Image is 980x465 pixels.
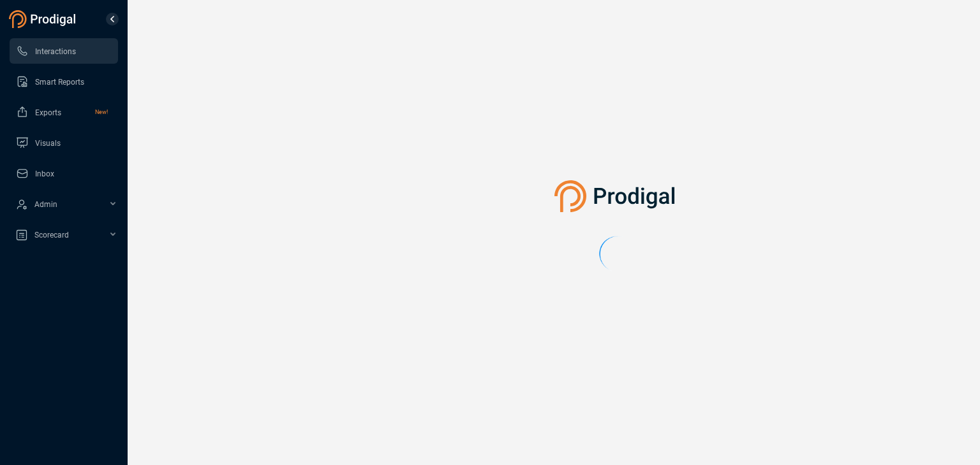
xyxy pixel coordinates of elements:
a: Visuals [16,130,108,155]
li: Smart Reports [10,69,118,94]
span: Inbox [35,169,54,178]
span: Scorecard [34,231,69,240]
li: Visuals [10,130,118,155]
li: Inbox [10,161,118,186]
li: Interactions [10,38,118,64]
img: prodigal-logo [554,180,681,212]
a: Smart Reports [16,69,108,94]
span: New! [95,99,108,125]
li: Exports [10,99,118,125]
a: Inbox [16,161,108,186]
span: Interactions [35,47,76,56]
span: Visuals [35,139,61,148]
span: Exports [35,108,61,117]
a: Interactions [16,38,108,64]
img: prodigal-logo [9,10,79,28]
span: Smart Reports [35,78,84,87]
span: Admin [34,200,57,209]
a: ExportsNew! [16,99,108,125]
